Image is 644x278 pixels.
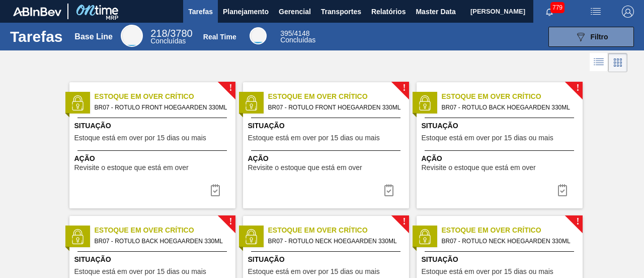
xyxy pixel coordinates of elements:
[576,218,579,226] span: !
[74,32,113,41] div: Base Line
[248,121,407,131] span: Situação
[95,236,227,247] span: BR07 - ROTULO BACK HOEGAARDEN 330ML
[248,164,362,172] span: Revisite o estoque que está em over
[74,121,233,131] span: Situação
[95,102,227,113] span: BR07 - ROTULO FRONT HOEGAARDEN 330ML
[442,236,575,247] span: BR07 - ROTULO NECK HOEGAARDEN 330ML
[556,184,569,196] img: icon-task complete
[10,31,63,42] h1: Tarefas
[150,29,192,44] div: Base Line
[321,6,361,18] span: Transportes
[377,180,401,200] div: Completar tarefa: 29751974
[422,134,553,142] span: Estoque está em over por 15 dias ou mais
[279,6,311,18] span: Gerencial
[550,180,575,200] div: Completar tarefa: 29751975
[74,254,233,265] span: Situação
[548,27,634,47] button: Filtro
[280,29,292,37] span: 395
[74,134,206,142] span: Estoque está em over por 15 dias ou mais
[416,6,455,18] span: Master Data
[422,164,536,172] span: Revisite o estoque que está em over
[622,6,634,18] img: Logout
[417,95,432,110] img: status
[150,28,167,39] span: 218
[280,29,309,37] span: / 4148
[268,225,409,236] span: Estoque em Over Crítico
[268,236,401,247] span: BR07 - ROTULO NECK HOEGAARDEN 330ML
[70,229,85,244] img: status
[209,184,221,196] img: icon-task complete
[550,180,575,200] button: icon-task complete
[422,254,580,265] span: Situação
[280,30,315,43] div: Real Time
[203,180,227,200] button: icon-task complete
[371,6,406,18] span: Relatórios
[188,6,213,18] span: Tarefas
[244,229,259,244] img: status
[591,33,608,41] span: Filtro
[74,153,233,164] span: Ação
[403,218,406,226] span: !
[550,2,565,13] span: 779
[70,95,85,110] img: status
[150,37,186,45] span: Concluídas
[590,53,608,72] div: Visão em Lista
[203,180,227,200] div: Completar tarefa: 29751974
[417,229,432,244] img: status
[244,95,259,110] img: status
[248,153,407,164] span: Ação
[422,153,580,164] span: Ação
[248,134,380,142] span: Estoque está em over por 15 dias ou mais
[74,164,189,172] span: Revisite o estoque que está em over
[268,91,409,102] span: Estoque em Over Crítico
[248,268,380,275] span: Estoque está em over por 15 dias ou mais
[95,225,235,236] span: Estoque em Over Crítico
[377,180,401,200] button: icon-task complete
[280,36,315,44] span: Concluídas
[442,91,583,102] span: Estoque em Over Crítico
[13,7,61,16] img: TNhmsLtSVTkK8tSr43FrP2fwEKptu5GPRR3wAAAABJRU5ErkJggg==
[248,254,407,265] span: Situação
[608,53,627,72] div: Visão em Cards
[442,225,583,236] span: Estoque em Over Crítico
[250,27,267,44] div: Real Time
[229,218,232,226] span: !
[268,102,401,113] span: BR07 - ROTULO FRONT HOEGAARDEN 330ML
[95,91,235,102] span: Estoque em Over Crítico
[442,102,575,113] span: BR07 - ROTULO BACK HOEGAARDEN 330ML
[383,184,395,196] img: icon-task complete
[150,28,192,39] span: / 3780
[422,268,553,275] span: Estoque está em over por 15 dias ou mais
[422,121,580,131] span: Situação
[203,33,236,41] div: Real Time
[229,84,232,92] span: !
[403,84,406,92] span: !
[74,268,206,275] span: Estoque está em over por 15 dias ou mais
[121,25,143,47] div: Base Line
[533,5,566,19] button: Notificações
[576,84,579,92] span: !
[223,6,269,18] span: Planejamento
[590,6,602,18] img: userActions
